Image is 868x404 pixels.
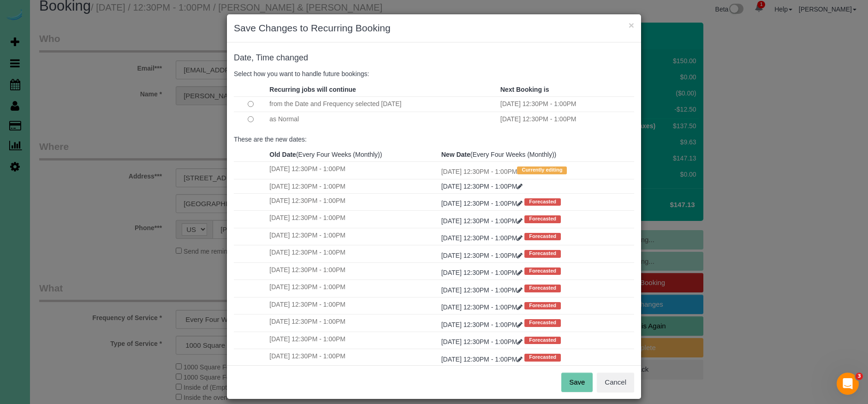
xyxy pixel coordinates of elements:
a: [DATE] 12:30PM - 1:00PM [441,183,523,190]
h4: changed [234,53,634,63]
span: Currently editing [517,166,567,174]
a: [DATE] 12:30PM - 1:00PM [441,217,525,225]
td: [DATE] 12:30PM - 1:00PM [267,179,439,193]
th: (Every Four Weeks (Monthly)) [267,148,439,162]
span: Forecasted [524,354,561,361]
td: from the Date and Frequency selected [DATE] [267,96,498,112]
td: as Normal [267,112,498,127]
h3: Save Changes to Recurring Booking [234,21,634,35]
td: [DATE] 12:30PM - 1:00PM [498,96,634,112]
span: Forecasted [524,267,561,275]
p: Select how you want to handle future bookings: [234,69,634,78]
a: [DATE] 12:30PM - 1:00PM [441,303,525,311]
a: [DATE] 12:30PM - 1:00PM [441,338,525,345]
span: Forecasted [524,233,561,240]
td: [DATE] 12:30PM - 1:00PM [267,349,439,366]
span: Forecasted [524,198,561,206]
a: [DATE] 12:30PM - 1:00PM [441,252,525,259]
span: Forecasted [524,302,561,309]
span: Forecasted [524,250,561,257]
td: [DATE] 12:30PM - 1:00PM [439,162,634,179]
td: [DATE] 12:30PM - 1:00PM [267,262,439,279]
td: [DATE] 12:30PM - 1:00PM [267,228,439,245]
td: [DATE] 12:30PM - 1:00PM [267,332,439,349]
a: [DATE] 12:30PM - 1:00PM [441,234,525,242]
td: [DATE] 12:30PM - 1:00PM [267,297,439,314]
span: Forecasted [524,319,561,327]
td: [DATE] 12:30PM - 1:00PM [267,245,439,262]
strong: New Date [441,151,470,158]
span: Date, Time [234,53,274,62]
td: [DATE] 12:30PM - 1:00PM [267,193,439,210]
button: Save [561,373,593,392]
a: [DATE] 12:30PM - 1:00PM [441,269,525,276]
td: [DATE] 12:30PM - 1:00PM [267,280,439,297]
span: Forecasted [524,285,561,292]
p: These are the new dates: [234,135,634,144]
span: Forecasted [524,337,561,344]
span: Forecasted [524,215,561,223]
td: [DATE] 12:30PM - 1:00PM [498,112,634,127]
a: [DATE] 12:30PM - 1:00PM [441,321,525,328]
th: (Every Four Weeks (Monthly)) [439,148,634,162]
a: [DATE] 12:30PM - 1:00PM [441,200,525,207]
strong: Recurring jobs will continue [269,86,356,93]
button: Cancel [597,373,634,392]
a: [DATE] 12:30PM - 1:00PM [441,286,525,294]
a: [DATE] 12:30PM - 1:00PM [441,356,525,363]
td: [DATE] 12:30PM - 1:00PM [267,315,439,332]
strong: Old Date [269,151,296,158]
td: [DATE] 12:30PM - 1:00PM [267,211,439,228]
strong: Next Booking is [500,86,549,93]
button: × [629,20,634,30]
span: 3 [856,373,863,380]
iframe: Intercom live chat [837,373,859,395]
td: [DATE] 12:30PM - 1:00PM [267,162,439,179]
